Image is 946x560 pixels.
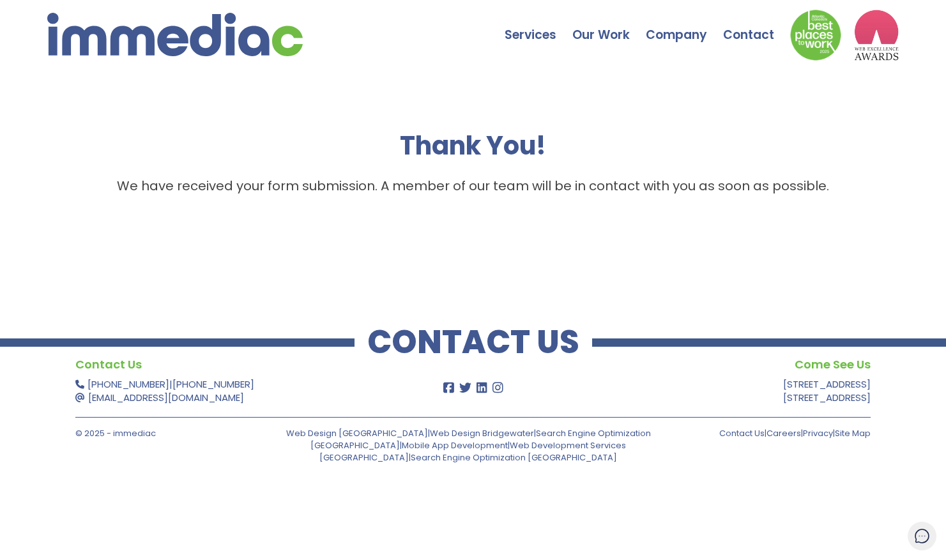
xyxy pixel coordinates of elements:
[355,329,592,355] h2: CONTACT US
[286,427,428,439] a: Web Design [GEOGRAPHIC_DATA]
[75,377,397,404] p: |
[835,427,871,439] a: Site Map
[88,391,244,404] a: [EMAIL_ADDRESS][DOMAIN_NAME]
[723,3,790,48] a: Contact
[549,355,870,374] h4: Come See Us
[75,128,870,163] h1: Thank You!
[430,427,534,439] a: Web Design Bridgewater
[682,427,871,439] p: | | |
[172,377,254,391] a: [PHONE_NUMBER]
[783,377,871,404] a: [STREET_ADDRESS][STREET_ADDRESS]
[572,3,646,48] a: Our Work
[319,439,626,464] a: Web Development Services [GEOGRAPHIC_DATA]
[505,3,572,48] a: Services
[75,355,397,374] h4: Contact Us
[719,427,765,439] a: Contact Us
[88,377,169,391] a: [PHONE_NUMBER]
[803,427,833,439] a: Privacy
[75,176,870,195] p: We have received your form submission. A member of our team will be in contact with you as soon a...
[310,427,651,451] a: Search Engine Optimization [GEOGRAPHIC_DATA]
[47,13,303,56] img: immediac
[274,427,662,464] p: | | | | |
[411,451,617,464] a: Search Engine Optimization [GEOGRAPHIC_DATA]
[767,427,801,439] a: Careers
[790,10,841,61] img: Down
[75,427,264,439] p: © 2025 - immediac
[854,10,899,61] img: logo2_wea_nobg.webp
[402,439,508,451] a: Mobile App Development
[646,3,723,48] a: Company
